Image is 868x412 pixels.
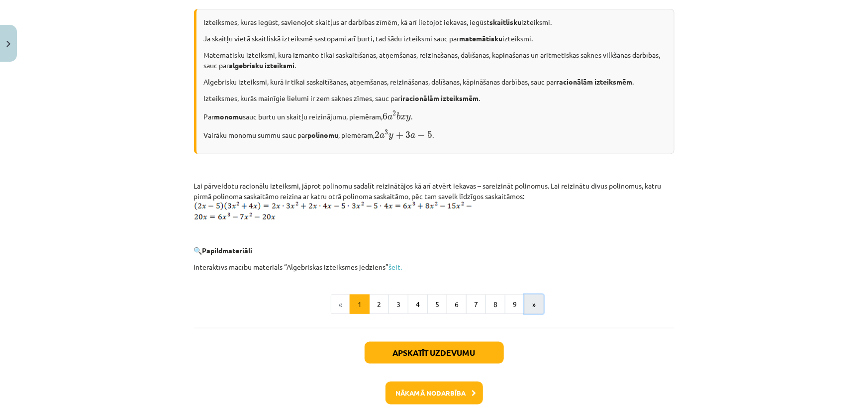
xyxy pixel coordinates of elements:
[194,245,675,256] p: 🔍
[557,77,633,86] b: racionālām izteiksmēm
[386,382,483,405] button: Nākamā nodarbība
[396,132,403,139] span: +
[204,50,667,71] p: Matemātisku izteiksmi, kurā izmanto tikai saskaitīšanas, atņemšanas, reizināšanas, dalīšanas, kāp...
[466,295,486,314] button: 7
[485,295,505,314] button: 8
[427,295,447,314] button: 5
[194,295,675,314] nav: Page navigation example
[385,130,388,135] span: 3
[460,34,503,43] b: matemātisku
[490,17,522,26] b: skaitlisku
[408,295,428,314] button: 4
[229,61,295,70] b: algebrisku izteiksmi
[204,77,667,87] p: Algebrisku izteiksmi, kurā ir tikai saskaitīšanas, atņemšanas, reizināšanas, dalīšanas, kāpināšan...
[406,115,411,121] span: y
[405,131,410,138] span: 3
[204,17,667,27] p: Izteiksmes, kuras iegūst, savienojot skaitļus ar darbības zīmēm, kā arī lietojot iekavas, iegūst ...
[388,115,393,120] span: a
[204,93,667,103] p: Izteiksmes, kurās mainīgie lielumi ir zem saknes zīmes, sauc par .
[204,109,667,122] p: Par sauc burtu un skaitļu reizinājumu, piemēram, .
[194,181,675,223] p: Lai pārveidotu racionālu izteiksmi, jāprot polinomu sadalīt reizinātājos kā arī atvērt iekavas – ...
[6,41,10,47] img: icon-close-lesson-0947bae3869378f0d4975bcd49f059093ad1ed9edebbc8119c70593378902aed.svg
[380,133,385,138] span: a
[383,113,388,120] span: 6
[410,133,415,138] span: a
[447,295,467,314] button: 6
[350,295,370,314] button: 1
[204,128,667,140] p: Vairāku monomu summu sauc par , piemēram, .
[214,112,243,121] b: monomu
[524,295,544,314] button: »
[418,132,425,139] span: −
[365,342,504,364] button: Apskatīt uzdevumu
[396,112,400,120] span: b
[393,111,396,116] span: 2
[427,131,432,138] span: 5
[388,133,393,140] span: y
[308,130,339,139] b: polinomu
[194,262,675,272] p: Interaktīvs mācību materiāls “Algebriskas izteiksmes jēdziens”
[389,262,402,271] a: šeit.
[369,295,389,314] button: 2
[204,33,667,44] p: Ja skaitļu vietā skaitliskā izteiksmē sastopami arī burti, tad šādu izteiksmi sauc par izteiksmi.
[375,131,380,138] span: 2
[202,246,253,255] b: Papildmateriāli
[505,295,525,314] button: 9
[388,295,408,314] button: 3
[400,115,406,120] span: x
[401,94,479,103] b: iracionālām izteiksmēm
[194,202,493,223] img: equation_2.pdf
